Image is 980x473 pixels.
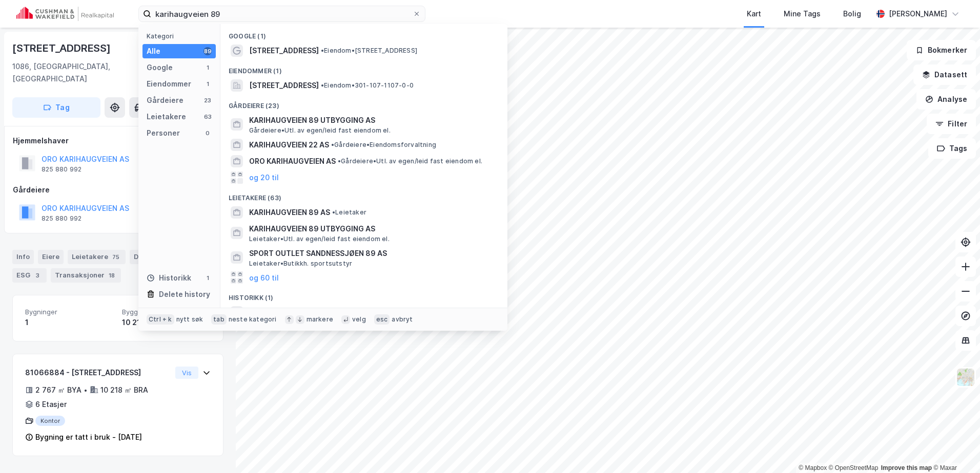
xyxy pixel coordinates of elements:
[147,32,216,40] div: Kategori
[147,78,191,90] div: Eiendommer
[249,260,352,268] span: Leietaker • Butikkh. sportsutstyr
[203,96,212,104] div: 23
[176,315,203,324] div: nytt søk
[12,97,100,118] button: Tag
[249,139,329,151] span: KARIHAUGVEIEN 22 AS
[147,127,180,139] div: Personer
[100,384,148,396] div: 10 218 ㎡ BRA
[68,250,126,264] div: Leietakere
[12,250,34,264] div: Info
[913,64,976,85] button: Datasett
[147,314,174,325] div: Ctrl + k
[249,235,390,243] span: Leietaker • Utl. av egen/leid fast eiendom el.
[843,8,861,20] div: Bolig
[220,94,507,112] div: Gårdeiere (23)
[211,314,227,325] div: tab
[32,270,43,281] div: 3
[25,308,114,316] span: Bygninger
[110,252,121,262] div: 75
[338,157,341,165] span: •
[881,464,932,471] a: Improve this map
[203,63,212,72] div: 1
[147,272,191,284] div: Historikk
[13,135,223,147] div: Hjemmelshaver
[374,314,390,325] div: esc
[122,308,211,316] span: Bygget bygningsområde
[321,81,324,89] span: •
[130,250,180,264] div: Datasett
[42,214,81,223] div: 825 880 992
[203,129,212,137] div: 0
[907,40,976,60] button: Bokmerker
[829,464,879,471] a: OpenStreetMap
[249,126,391,135] span: Gårdeiere • Utl. av egen/leid fast eiendom el.
[352,315,366,324] div: velg
[321,47,417,55] span: Eiendom • [STREET_ADDRESS]
[220,186,507,204] div: Leietakere (63)
[25,316,114,329] div: 1
[249,171,279,184] button: og 20 til
[249,206,330,219] span: KARIHAUGVEIEN 89 AS
[25,367,171,379] div: 81066884 - [STREET_ADDRESS]
[203,274,212,282] div: 1
[220,59,507,77] div: Eiendommer (1)
[147,94,183,106] div: Gårdeiere
[799,464,827,471] a: Mapbox
[331,141,334,148] span: •
[203,80,212,88] div: 1
[147,61,173,74] div: Google
[147,45,160,57] div: Alle
[392,315,413,324] div: avbryt
[784,8,821,20] div: Mine Tags
[203,113,212,121] div: 63
[35,384,81,396] div: 2 767 ㎡ BYA
[159,288,210,300] div: Delete history
[229,315,277,324] div: neste kategori
[332,208,335,216] span: •
[13,184,223,196] div: Gårdeiere
[249,114,495,126] span: KARIHAUGVEIEN 89 UTBYGGING AS
[332,208,366,217] span: Leietaker
[307,315,333,324] div: markere
[175,367,198,379] button: Vis
[220,286,507,304] div: Historikk (1)
[122,316,211,329] div: 10 218 ㎡
[928,138,976,159] button: Tags
[35,398,67,411] div: 6 Etasjer
[249,223,495,235] span: KARIHAUGVEIEN 89 UTBYGGING AS
[249,45,319,57] span: [STREET_ADDRESS]
[321,47,324,54] span: •
[249,155,336,167] span: ORO KARIHAUGVEIEN AS
[321,81,414,90] span: Eiendom • 301-107-1107-0-0
[84,386,88,394] div: •
[249,247,495,260] span: SPORT OUTLET SANDNESSJØEN 89 AS
[16,7,114,21] img: cushman-wakefield-realkapital-logo.202ea83816669bd177139c58696a8fa1.svg
[147,111,186,123] div: Leietakere
[929,424,980,473] div: Kontrollprogram for chat
[12,268,47,283] div: ESG
[12,60,141,85] div: 1086, [GEOGRAPHIC_DATA], [GEOGRAPHIC_DATA]
[42,165,81,174] div: 825 880 992
[249,306,319,318] span: [STREET_ADDRESS]
[916,89,976,110] button: Analyse
[929,424,980,473] iframe: Chat Widget
[747,8,761,20] div: Kart
[151,6,413,21] input: Søk på adresse, matrikkel, gårdeiere, leietakere eller personer
[35,431,142,443] div: Bygning er tatt i bruk - [DATE]
[927,114,976,134] button: Filter
[249,271,279,284] button: og 60 til
[338,157,482,165] span: Gårdeiere • Utl. av egen/leid fast eiendom el.
[51,268,121,283] div: Transaksjoner
[107,270,117,281] div: 18
[331,141,436,149] span: Gårdeiere • Eiendomsforvaltning
[956,368,975,387] img: Z
[249,79,319,92] span: [STREET_ADDRESS]
[203,47,212,55] div: 89
[12,40,113,56] div: [STREET_ADDRESS]
[38,250,64,264] div: Eiere
[220,24,507,42] div: Google (1)
[889,8,947,20] div: [PERSON_NAME]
